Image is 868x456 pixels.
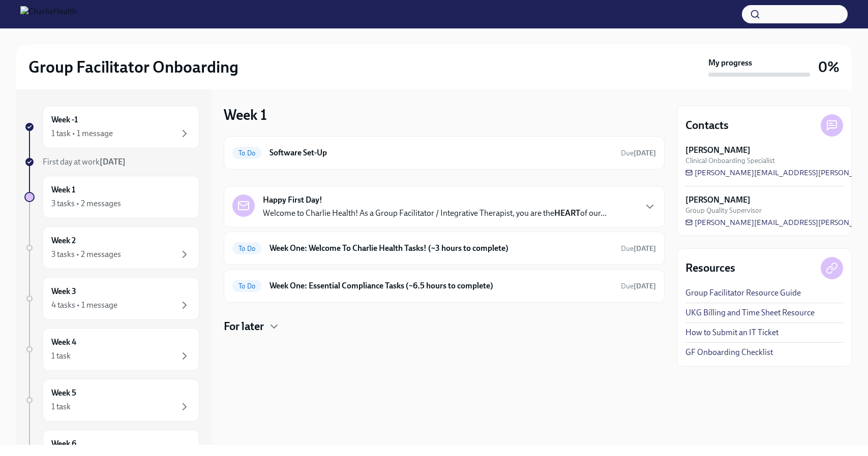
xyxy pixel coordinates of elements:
[51,249,121,260] div: 3 tasks • 2 messages
[51,401,71,412] div: 1 task
[51,128,113,139] div: 1 task • 1 message
[51,235,76,246] h6: Week 2
[28,57,238,77] h2: Group Facilitator Onboarding
[232,245,261,252] span: To Do
[270,243,613,254] h6: Week One: Welcome To Charlie Health Tasks! (~3 hours to complete)
[232,278,656,294] a: To DoWeek One: Essential Compliance Tasks (~6.5 hours to complete)Due[DATE]
[621,149,656,157] span: Due
[621,244,656,253] span: August 25th, 2025 10:00
[51,337,76,348] h6: Week 4
[20,6,77,22] img: CharlieHealth
[685,145,751,156] strong: [PERSON_NAME]
[270,147,613,158] h6: Software Set-Up
[685,260,735,276] h4: Resources
[621,148,656,158] span: August 19th, 2025 10:00
[621,244,656,253] span: Due
[51,300,117,311] div: 4 tasks • 1 message
[51,184,75,196] h6: Week 1
[708,57,752,69] strong: My progress
[24,176,199,218] a: Week 13 tasks • 2 messages
[685,194,751,206] strong: [PERSON_NAME]
[24,106,199,148] a: Week -11 task • 1 message
[634,244,656,253] strong: [DATE]
[232,145,656,161] a: To DoSoftware Set-UpDue[DATE]
[232,282,261,290] span: To Do
[100,157,126,167] strong: [DATE]
[621,281,656,291] span: August 25th, 2025 10:00
[685,206,762,215] span: Group Quality Supervisor
[685,156,775,166] span: Clinical Onboarding Specialist
[224,319,665,334] div: For later
[24,379,199,421] a: Week 51 task
[634,149,656,157] strong: [DATE]
[263,194,322,206] strong: Happy First Day!
[270,280,613,291] h6: Week One: Essential Compliance Tasks (~6.5 hours to complete)
[51,114,78,125] h6: Week -1
[685,307,815,318] a: UKG Billing and Time Sheet Resource
[554,208,580,218] strong: HEART
[685,118,729,133] h4: Contacts
[263,208,607,219] p: Welcome to Charlie Health! As a Group Facilitator / Integrative Therapist, you are the of our...
[818,58,840,76] h3: 0%
[43,157,126,167] span: First day at work
[621,282,656,290] span: Due
[51,438,76,449] h6: Week 6
[685,347,773,358] a: GF Onboarding Checklist
[634,282,656,290] strong: [DATE]
[24,328,199,371] a: Week 41 task
[24,156,199,168] a: First day at work[DATE]
[685,327,779,338] a: How to Submit an IT Ticket
[51,286,76,297] h6: Week 3
[232,149,261,157] span: To Do
[51,350,71,362] div: 1 task
[224,106,267,124] h3: Week 1
[24,226,199,269] a: Week 23 tasks • 2 messages
[685,287,801,299] a: Group Facilitator Resource Guide
[24,277,199,320] a: Week 34 tasks • 1 message
[224,319,264,334] h4: For later
[51,198,121,209] div: 3 tasks • 2 messages
[51,387,76,399] h6: Week 5
[232,240,656,256] a: To DoWeek One: Welcome To Charlie Health Tasks! (~3 hours to complete)Due[DATE]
